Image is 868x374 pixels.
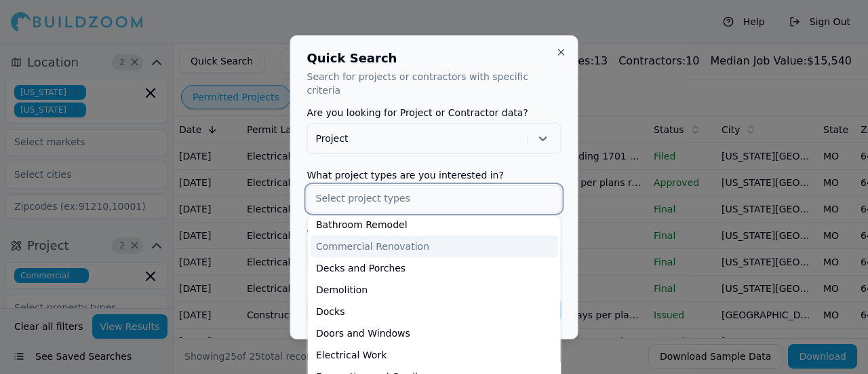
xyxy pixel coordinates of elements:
[307,108,561,117] label: Are you looking for Project or Contractor data?
[307,170,561,180] label: What project types are you interested in?
[311,322,558,344] div: Doors and Windows
[311,257,558,279] div: Decks and Porches
[308,186,561,210] input: Select project types
[311,344,558,366] div: Electrical Work
[311,214,558,236] div: Bathroom Remodel
[311,279,558,301] div: Demolition
[307,52,561,64] h2: Quick Search
[311,301,558,322] div: Docks
[307,70,561,97] p: Search for projects or contractors with specific criteria
[311,236,558,257] div: Commercial Renovation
